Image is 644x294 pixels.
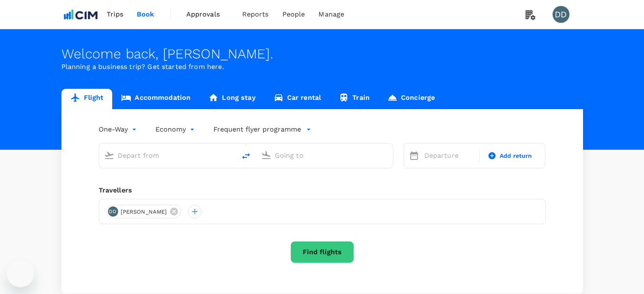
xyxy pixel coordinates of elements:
[108,206,118,217] div: DD
[61,5,100,24] img: CIM ENVIRONMENTAL PTY LTD
[275,149,375,162] input: Going to
[387,154,389,156] button: Open
[553,6,569,23] div: DD
[230,154,232,156] button: Open
[199,89,264,109] a: Long stay
[265,89,330,109] a: Car rental
[112,89,199,109] a: Accommodation
[61,62,583,72] p: Planning a business trip? Get started from here.
[318,9,344,19] span: Manage
[106,205,182,218] div: DD[PERSON_NAME]
[330,89,379,109] a: Train
[424,151,474,161] p: Departure
[137,9,155,19] span: Book
[61,89,113,109] a: Flight
[236,146,256,166] button: delete
[155,123,196,136] div: Economy
[290,241,354,263] button: Find flights
[213,124,301,135] p: Frequent flyer programme
[107,9,123,19] span: Trips
[118,149,218,162] input: Depart from
[116,208,172,216] span: [PERSON_NAME]
[99,185,546,195] div: Travellers
[7,260,34,287] iframe: Button to launch messaging window
[186,9,229,19] span: Approvals
[500,151,532,160] span: Add return
[99,123,138,136] div: One-Way
[61,46,583,62] div: Welcome back , [PERSON_NAME] .
[282,9,305,19] span: People
[379,89,444,109] a: Concierge
[213,124,311,135] button: Frequent flyer programme
[242,9,269,19] span: Reports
